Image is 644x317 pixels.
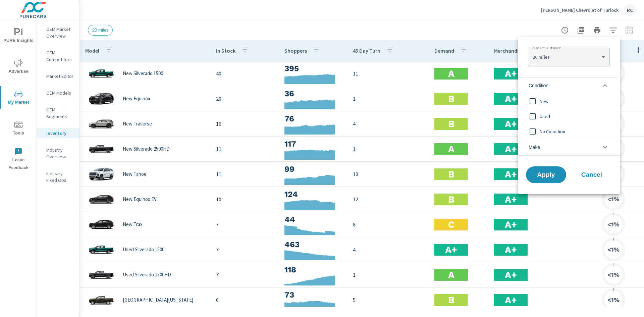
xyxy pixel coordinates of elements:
span: Condition [529,77,548,94]
span: New [540,97,613,105]
button: Apply [526,166,566,183]
span: Make [529,139,540,155]
button: Cancel [572,166,612,183]
div: 20 miles [528,50,609,64]
div: No Condition [518,124,619,139]
span: Cancel [578,172,605,178]
span: No Condition [540,127,613,136]
span: Apply [533,172,559,178]
p: 20 miles [533,54,599,60]
div: Used [518,109,619,124]
ul: filter options [518,74,620,158]
span: Used [540,112,613,120]
div: New [518,94,619,109]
